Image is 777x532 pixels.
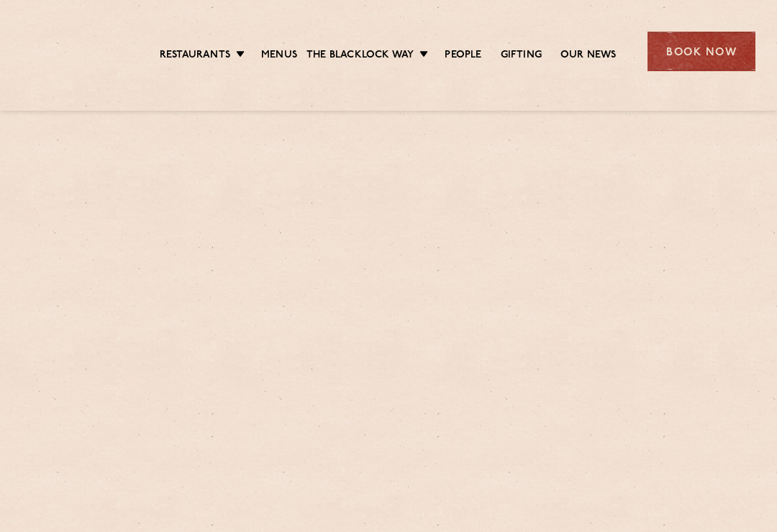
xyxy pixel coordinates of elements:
[160,48,230,63] a: Restaurants
[22,14,135,89] img: svg%3E
[445,48,481,63] a: People
[306,48,414,63] a: The Blacklock Way
[647,32,755,71] div: Book Now
[261,48,297,63] a: Menus
[560,48,617,63] a: Our News
[501,48,542,63] a: Gifting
